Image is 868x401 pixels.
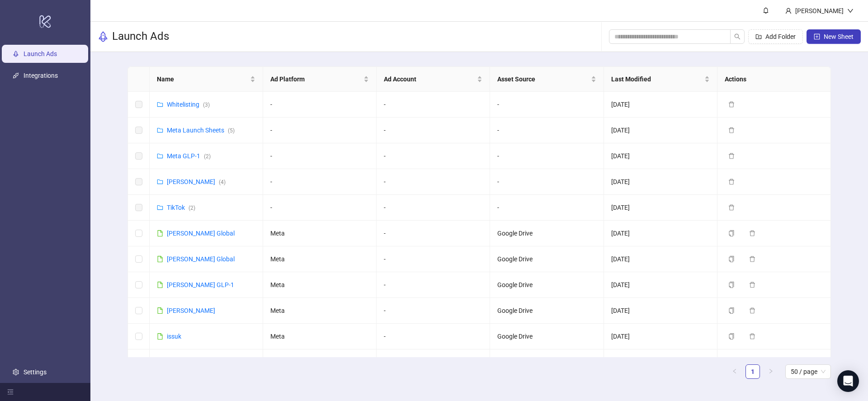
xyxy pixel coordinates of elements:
span: copy [728,282,735,288]
td: - [377,169,490,195]
a: Settings [24,368,47,376]
td: Meta [263,221,377,246]
td: - [377,92,490,118]
td: [DATE] [604,324,717,349]
a: Meta GLP-1(2) [167,152,211,160]
span: 50 / page [791,365,826,378]
a: [PERSON_NAME] [167,307,215,314]
td: [DATE] [604,349,717,375]
span: folder [157,179,163,185]
th: Actions [717,67,831,92]
span: delete [728,179,735,185]
td: - [263,195,377,221]
span: Asset Source [497,74,589,84]
a: Integrations [24,72,58,79]
span: ( 2 ) [189,205,195,211]
td: - [377,221,490,246]
td: - [377,272,490,298]
span: delete [728,101,735,108]
td: [DATE] [604,143,717,169]
td: [DATE] [604,246,717,272]
button: right [764,364,778,379]
td: [DATE] [604,92,717,118]
th: Asset Source [490,67,604,92]
td: - [490,169,604,195]
span: New Sheet [824,33,854,40]
span: menu-fold [7,389,14,395]
span: delete [749,282,755,288]
td: - [490,143,604,169]
a: Launch Ads [24,50,57,57]
span: copy [728,333,735,340]
td: - [377,118,490,143]
td: - [377,324,490,349]
span: Ad Platform [270,74,362,84]
span: file [157,307,163,314]
th: Ad Account [377,67,490,92]
span: bell [763,7,769,14]
a: [PERSON_NAME](4) [167,178,226,185]
span: copy [728,307,735,314]
th: Ad Platform [263,67,377,92]
td: Google Drive [490,246,604,272]
div: [PERSON_NAME] [792,6,847,16]
div: Open Intercom Messenger [837,370,859,392]
div: Page Size [785,364,831,379]
span: folder [157,153,163,159]
span: Add Folder [765,33,796,40]
td: [DATE] [604,298,717,324]
a: [PERSON_NAME] Global [167,255,235,263]
td: - [263,92,377,118]
td: Meta [263,272,377,298]
span: right [768,368,774,374]
a: Whitelisting(3) [167,101,210,108]
span: ( 4 ) [219,179,226,185]
a: issuk [167,333,181,340]
span: delete [749,256,755,262]
td: [DATE] [604,195,717,221]
td: - [263,169,377,195]
span: delete [749,230,755,236]
span: rocket [98,31,108,42]
span: delete [749,307,755,314]
td: - [377,298,490,324]
span: ( 5 ) [228,127,235,134]
span: plus-square [814,33,820,40]
td: [DATE] [604,169,717,195]
span: Name [157,74,248,84]
span: down [847,8,854,14]
span: file [157,282,163,288]
button: Add Folder [748,29,803,44]
td: [DATE] [604,272,717,298]
li: 1 [745,364,760,379]
span: delete [728,127,735,133]
button: left [727,364,742,379]
span: ( 2 ) [204,153,211,160]
span: file [157,333,163,340]
span: folder [157,204,163,211]
span: search [734,33,741,40]
td: - [263,118,377,143]
h3: Launch Ads [112,29,169,44]
span: Ad Account [384,74,475,84]
th: Last Modified [604,67,717,92]
a: [PERSON_NAME] GLP-1 [167,281,234,288]
th: Name [150,67,263,92]
li: Next Page [764,364,778,379]
span: folder [157,127,163,133]
span: file [157,256,163,262]
span: file [157,230,163,236]
td: Meta [263,349,377,375]
span: copy [728,256,735,262]
li: Previous Page [727,364,742,379]
td: Google Drive [490,221,604,246]
td: - [377,143,490,169]
a: [PERSON_NAME] Global [167,230,235,237]
button: New Sheet [807,29,861,44]
span: delete [749,333,755,340]
td: - [377,195,490,221]
td: Google Drive [490,298,604,324]
td: Meta [263,246,377,272]
span: folder-add [755,33,762,40]
span: delete [728,153,735,159]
